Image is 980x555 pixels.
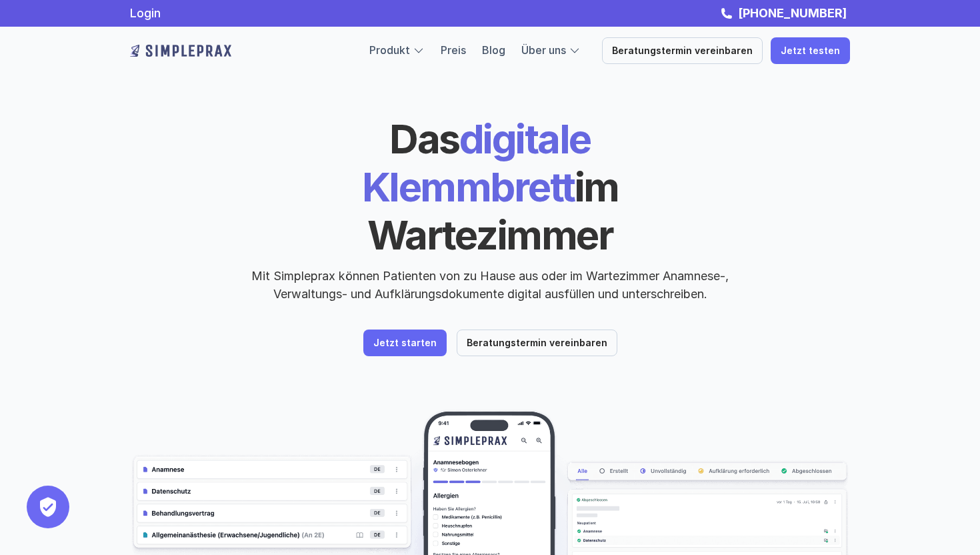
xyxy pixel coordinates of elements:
[367,163,626,259] span: im Wartezimmer
[373,338,437,349] p: Jetzt starten
[738,6,847,20] strong: [PHONE_NUMBER]
[363,330,447,356] a: Jetzt starten
[467,338,607,349] p: Beratungstermin vereinbaren
[482,43,505,57] a: Blog
[260,115,720,259] h1: digitale Klemmbrett
[735,6,850,20] a: [PHONE_NUMBER]
[781,45,840,57] p: Jetzt testen
[441,43,466,57] a: Preis
[130,6,161,20] a: Login
[771,37,850,64] a: Jetzt testen
[240,267,740,303] p: Mit Simpleprax können Patienten von zu Hause aus oder im Wartezimmer Anamnese-, Verwaltungs- und ...
[612,45,753,57] p: Beratungstermin vereinbaren
[369,43,410,57] a: Produkt
[602,37,763,64] a: Beratungstermin vereinbaren
[521,43,566,57] a: Über uns
[389,115,459,163] span: Das
[457,330,617,356] a: Beratungstermin vereinbaren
